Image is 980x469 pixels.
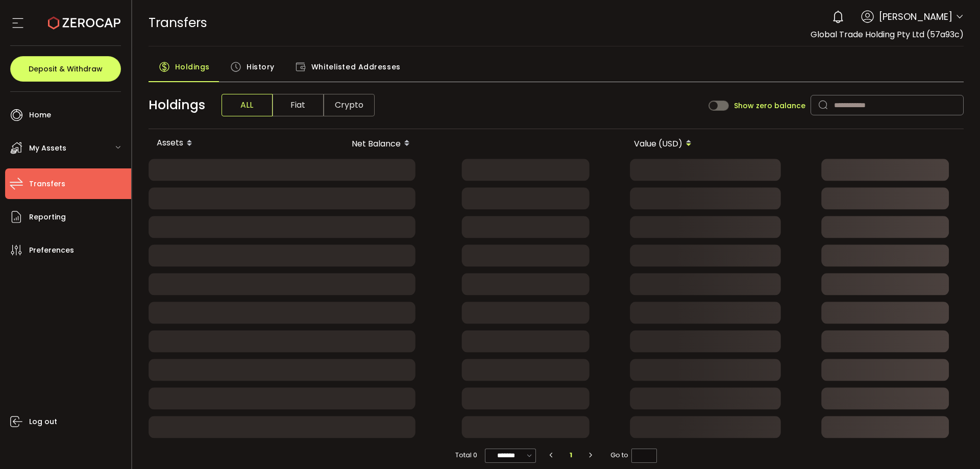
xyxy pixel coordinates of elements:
[29,414,57,429] span: Log out
[10,56,121,82] button: Deposit & Withdraw
[734,102,805,109] span: Show zero balance
[861,359,980,469] iframe: Chat Widget
[455,448,477,462] span: Total 0
[222,94,273,116] span: ALL
[29,65,103,72] span: Deposit & Withdraw
[311,57,401,77] span: Whitelisted Addresses
[29,177,65,191] span: Transfers
[324,94,375,116] span: Crypto
[562,448,580,462] li: 1
[277,135,418,152] div: Net Balance
[811,29,964,40] span: Global Trade Holding Pty Ltd (57a93c)
[879,10,952,23] span: [PERSON_NAME]
[175,57,210,77] span: Holdings
[29,210,66,225] span: Reporting
[559,135,700,152] div: Value (USD)
[29,141,66,156] span: My Assets
[149,135,277,152] div: Assets
[247,57,275,77] span: History
[273,94,324,116] span: Fiat
[29,108,51,122] span: Home
[29,243,74,258] span: Preferences
[149,14,207,32] span: Transfers
[610,448,657,462] span: Go to
[149,95,205,115] span: Holdings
